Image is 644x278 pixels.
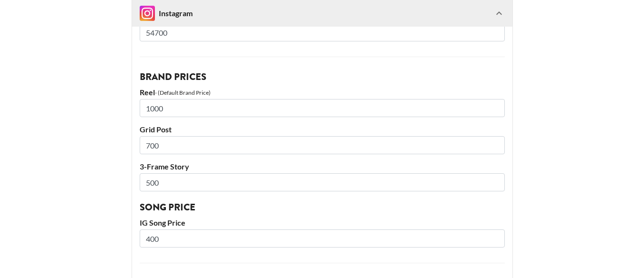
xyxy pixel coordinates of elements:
h3: Song Price [140,203,505,212]
img: Instagram [140,6,155,21]
h3: Brand Prices [140,72,505,82]
div: Instagram [140,6,193,21]
label: 3-Frame Story [140,162,505,171]
label: Reel [140,88,155,97]
label: Grid Post [140,125,505,134]
div: - (Default Brand Price) [155,89,211,96]
label: IG Song Price [140,218,505,228]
